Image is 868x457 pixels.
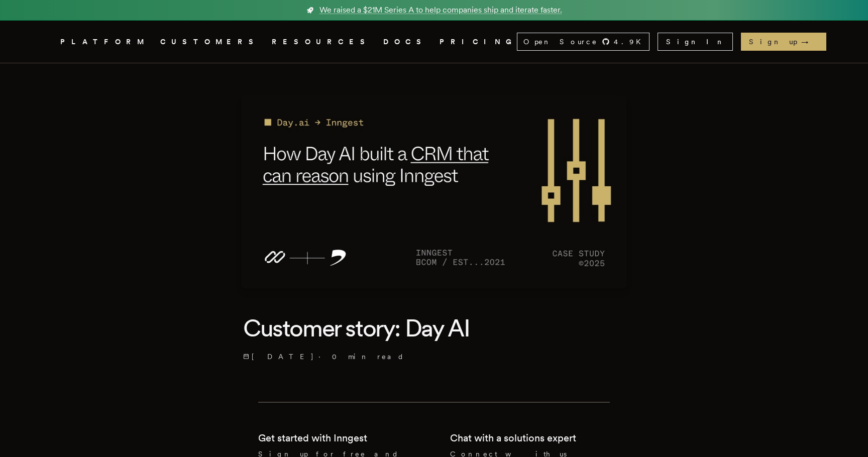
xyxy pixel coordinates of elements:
button: RESOURCES [272,36,371,48]
a: Sign In [658,33,733,51]
span: Open Source [523,37,598,47]
a: CUSTOMERS [160,36,260,48]
h2: Chat with a solutions expert [450,431,576,445]
span: 4.9 K [614,37,647,47]
span: We raised a $21M Series A to help companies ship and iterate faster. [319,4,562,16]
span: [DATE] [243,352,314,362]
button: PLATFORM [60,36,148,48]
span: 0 min read [332,352,404,362]
h1: Customer story: Day AI [243,312,625,344]
img: Featured image for Customer story: Day AI blog post [241,95,627,288]
nav: Global [32,21,836,63]
span: → [801,37,818,47]
a: DOCS [383,36,427,48]
p: · [243,352,625,362]
h2: Get started with Inngest [258,431,367,445]
a: PRICING [440,36,517,48]
a: Sign up [741,33,826,51]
